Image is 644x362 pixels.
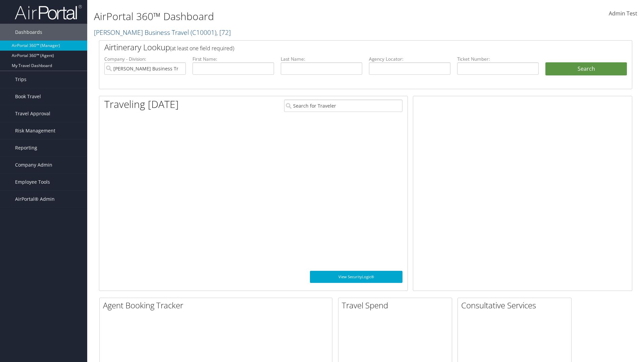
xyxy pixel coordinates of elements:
[15,157,52,173] span: Company Admin
[609,10,637,17] span: Admin Test
[15,88,41,105] span: Book Travel
[369,56,450,62] label: Agency Locator:
[15,122,55,139] span: Risk Management
[104,56,186,62] label: Company - Division:
[15,191,55,207] span: AirPortal® Admin
[15,24,42,41] span: Dashboards
[191,28,216,37] span: ( C10001 )
[104,97,179,111] h1: Traveling [DATE]
[342,300,452,311] h2: Travel Spend
[545,62,627,76] button: Search
[609,3,637,24] a: Admin Test
[216,28,231,37] span: , [ 72 ]
[94,9,456,23] h1: AirPortal 360™ Dashboard
[461,300,571,311] h2: Consultative Services
[103,300,332,311] h2: Agent Booking Tracker
[104,42,583,53] h2: Airtinerary Lookup
[284,100,402,112] input: Search for Traveler
[15,174,50,190] span: Employee Tools
[170,45,234,52] span: (at least one field required)
[457,56,539,62] label: Ticket Number:
[281,56,362,62] label: Last Name:
[94,28,231,37] a: [PERSON_NAME] Business Travel
[15,71,26,88] span: Trips
[310,271,402,283] a: View SecurityLogic®
[15,139,37,156] span: Reporting
[193,56,274,62] label: First Name:
[15,105,50,122] span: Travel Approval
[15,4,82,20] img: airportal-logo.png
